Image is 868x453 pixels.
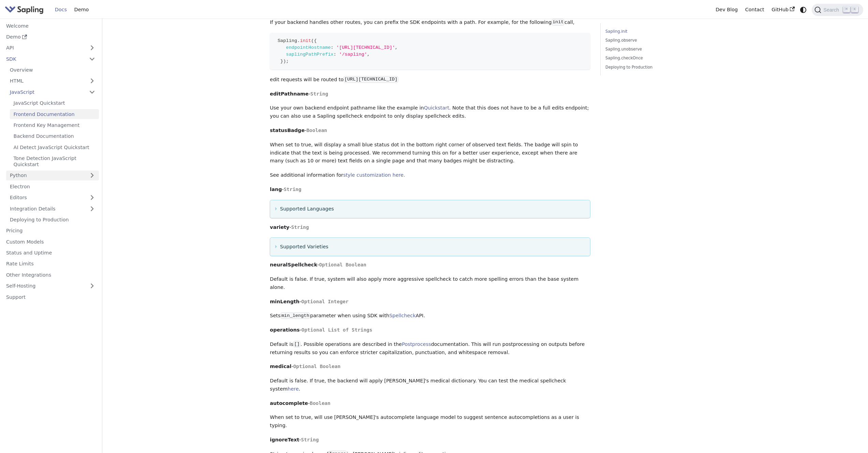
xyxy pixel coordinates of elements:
p: edit requests will be routed to [270,76,590,84]
summary: Supported Languages [275,205,585,213]
a: Custom Models [2,237,99,247]
strong: editPathname [270,91,309,97]
code: min_length [280,312,310,319]
a: Tone Detection JavaScript Quickstart [10,154,99,170]
span: : [334,52,336,57]
a: AI Detect JavaScript Quickstart [10,142,99,152]
p: - [270,90,590,98]
button: Expand sidebar category 'API' [85,43,99,53]
p: See additional information for [270,171,590,179]
p: - [270,223,590,232]
code: [URL][TECHNICAL_ID] [343,76,398,83]
p: Use your own backend endpoint pathname like the example in . Note that this does not have to be a... [270,104,590,120]
span: Optional Boolean [319,262,366,267]
a: Frontend Key Management [10,120,99,130]
span: , [395,45,398,50]
a: Sapling.ai [5,5,46,15]
a: Sapling.observe [605,37,698,44]
a: GitHub [768,4,798,15]
strong: statusBadge [270,128,305,133]
a: Sapling.unobserve [605,46,698,53]
p: - [270,399,590,408]
a: Sapling.init [605,28,698,35]
strong: operations [270,327,299,333]
a: Quickstart [424,105,449,111]
a: Docs [51,4,71,15]
a: Integration Details [6,204,99,214]
button: Search (Command+K) [812,4,863,16]
span: { [314,38,317,43]
p: - [270,298,590,306]
span: String [310,91,328,97]
span: String [301,437,319,442]
a: Deploying to Production [6,215,99,225]
span: Optional Boolean [293,364,341,369]
span: String [291,224,309,230]
span: Optional Integer [301,299,349,304]
a: Deploying to Production [605,64,698,71]
a: Editors [6,193,85,203]
span: endpointHostname [286,45,330,50]
span: ) [283,59,286,64]
a: Python [6,171,99,180]
p: If your backend handles other routes, you can prefix the SDK endpoints with a path. For example, ... [270,18,590,27]
summary: Supported Varieties [275,243,585,251]
button: Expand sidebar category 'Editors' [85,193,99,203]
button: Switch between dark and light mode (currently system mode) [798,5,808,15]
p: Default is false. If true, system will also apply more aggressive spellcheck to catch more spelli... [270,275,590,292]
a: API [2,43,85,53]
p: - [270,127,590,135]
span: ( [311,38,314,43]
code: [] [293,341,300,348]
a: Pricing [2,226,99,236]
span: init [300,38,311,43]
a: Self-Hosting [2,281,99,291]
span: } [280,59,283,64]
p: - [270,363,590,371]
p: - [270,436,590,444]
a: Welcome [2,21,99,31]
p: - [270,261,590,269]
a: Spellcheck [389,313,415,318]
a: here [288,386,298,392]
a: Rate Limits [2,259,99,269]
span: Boolean [306,128,327,133]
p: When set to true, will use [PERSON_NAME]'s autocomplete language model to suggest sentence autoco... [270,413,590,430]
a: style customization here. [343,172,405,178]
a: Sapling.checkOnce [605,55,698,61]
a: Frontend Documentation [10,109,99,119]
strong: neuralSpellcheck [270,262,317,267]
a: JavaScript [6,87,99,97]
p: When set to true, will display a small blue status dot in the bottom right corner of observed tex... [270,141,590,165]
span: , [367,52,370,57]
span: : [331,45,334,50]
a: Overview [6,65,99,75]
kbd: K [851,6,858,13]
span: Search [821,7,843,13]
p: - [270,326,590,334]
strong: minLength [270,299,299,304]
span: String [284,187,301,192]
a: Support [2,292,99,302]
span: Boolean [310,400,330,406]
span: '[URL][TECHNICAL_ID]' [336,45,395,50]
img: Sapling.ai [5,5,44,15]
a: Postprocess [402,341,431,347]
span: '/sapling' [339,52,367,57]
strong: lang [270,187,282,192]
a: Contact [741,4,768,15]
span: Optional List of Strings [301,327,372,333]
strong: ignoreText [270,437,299,442]
p: - [270,186,590,194]
a: HTML [6,76,99,86]
p: Default is . Possible operations are described in the documentation. This will run postprocessing... [270,340,590,357]
span: saplingPathPrefix [286,52,333,57]
kbd: ⌘ [843,6,850,13]
span: . [297,38,300,43]
span: Sapling [278,38,297,43]
a: Status and Uptime [2,248,99,258]
strong: medical [270,364,291,369]
strong: autocomplete [270,400,308,406]
a: Backend Documentation [10,131,99,141]
strong: variety [270,224,289,230]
